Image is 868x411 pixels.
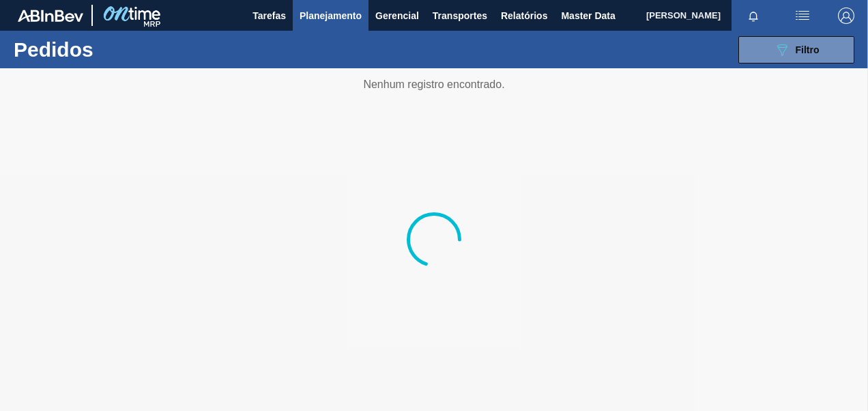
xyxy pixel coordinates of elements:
[375,8,419,24] span: Gerencial
[561,8,615,24] span: Master Data
[738,36,854,63] button: Filtro
[732,6,775,25] button: Notificações
[796,44,820,55] span: Filtro
[794,8,811,24] img: userActions
[501,8,547,24] span: Relatórios
[838,8,854,24] img: Logout
[18,10,83,22] img: TNhmsLtSVTkK8tSr43FrP2fwEKptu5GPRR3wAAAABJRU5ErkJggg==
[300,8,362,24] span: Planejamento
[14,42,202,57] h1: Pedidos
[433,8,487,24] span: Transportes
[252,8,286,24] span: Tarefas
